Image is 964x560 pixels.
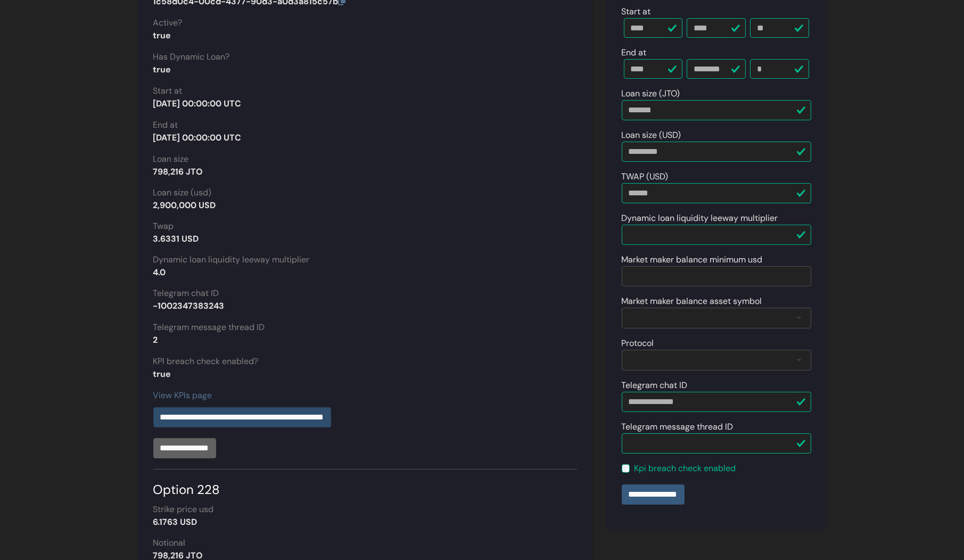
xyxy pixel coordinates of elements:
label: Twap [153,220,174,233]
strong: true [153,64,171,75]
label: Dynamic loan liquidity leeway multiplier [153,253,310,266]
strong: [DATE] 00:00:00 UTC [153,132,242,143]
label: Strike price usd [153,503,214,516]
label: End at [622,46,647,59]
strong: true [153,30,171,41]
label: Loan size (USD) [622,129,681,142]
label: Start at [622,5,651,18]
strong: 3.6331 USD [153,233,199,244]
strong: true [153,368,171,380]
label: Loan size (usd) [153,186,212,199]
label: Protocol [622,337,654,350]
label: Loan size (JTO) [622,87,680,100]
strong: 2 [153,334,158,345]
label: End at [153,119,178,131]
div: Option 228 [153,469,577,499]
label: Active? [153,17,183,29]
label: Dynamic loan liquidity leeway multiplier [622,212,778,225]
label: Notional [153,537,186,549]
label: Telegram message thread ID [622,421,734,433]
a: View KPIs page [153,390,212,401]
strong: 6.1763 USD [153,516,197,528]
strong: -1002347383243 [153,300,225,311]
label: Has Dynamic Loan? [153,51,230,63]
strong: 2,900,000 USD [153,200,216,211]
label: Loan size [153,153,189,166]
strong: 4.0 [153,267,166,278]
strong: 798,216 JTO [153,166,203,177]
label: KPI breach check enabled? [153,355,259,368]
label: Market maker balance minimum usd [622,253,763,266]
label: Start at [153,85,183,97]
label: Telegram chat ID [622,379,688,392]
label: TWAP (USD) [622,170,669,183]
label: Kpi breach check enabled [635,462,736,475]
label: Telegram chat ID [153,287,219,300]
label: Telegram message thread ID [153,321,265,334]
label: Market maker balance asset symbol [622,295,762,308]
strong: [DATE] 00:00:00 UTC [153,98,242,109]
